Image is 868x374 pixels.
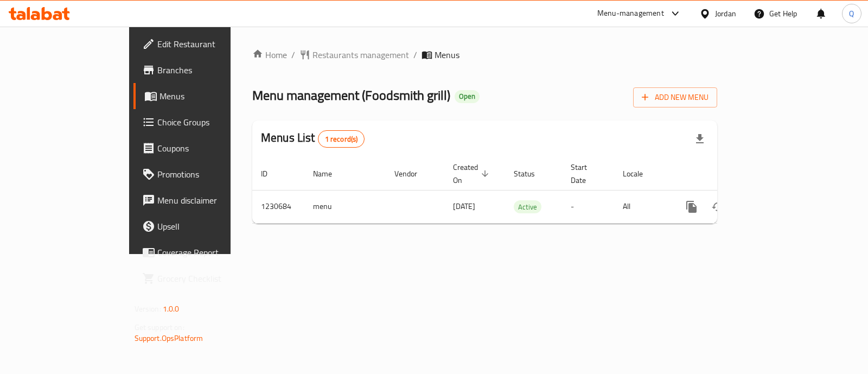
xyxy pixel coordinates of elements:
[252,83,450,107] span: Menu management ( Foodsmith grill )
[133,83,274,109] a: Menus
[562,190,614,223] td: -
[261,167,282,180] span: ID
[299,48,409,61] a: Restaurants management
[291,48,295,61] li: /
[157,220,265,233] span: Upsell
[435,48,459,61] span: Menus
[453,161,492,187] span: Created On
[670,157,792,191] th: Actions
[642,91,709,104] span: Add New Menu
[455,90,480,103] div: Open
[849,8,854,20] span: Q
[597,7,664,20] div: Menu-management
[318,130,365,148] div: Total records count
[252,190,304,223] td: 1230684
[514,167,549,180] span: Status
[135,320,184,334] span: Get support on:
[614,190,670,223] td: All
[705,194,731,220] button: Change Status
[133,187,274,213] a: Menu disclaimer
[312,48,409,61] span: Restaurants management
[157,194,265,207] span: Menu disclaimer
[133,213,274,239] a: Upsell
[455,92,480,101] span: Open
[623,167,657,180] span: Locale
[157,246,265,259] span: Coverage Report
[157,272,265,285] span: Grocery Checklist
[394,167,431,180] span: Vendor
[413,48,417,61] li: /
[252,48,717,61] nav: breadcrumb
[157,64,265,77] span: Branches
[261,130,365,148] h2: Menus List
[159,90,265,103] span: Menus
[157,116,265,129] span: Choice Groups
[633,87,717,107] button: Add New Menu
[514,201,541,213] span: Active
[133,135,274,161] a: Coupons
[304,190,386,223] td: menu
[453,199,475,213] span: [DATE]
[135,302,161,316] span: Version:
[679,194,705,220] button: more
[252,157,792,224] table: enhanced table
[687,126,713,152] div: Export file
[715,8,736,20] div: Jordan
[157,168,265,181] span: Promotions
[163,302,180,316] span: 1.0.0
[135,331,203,345] a: Support.OpsPlatform
[157,37,265,50] span: Edit Restaurant
[157,142,265,155] span: Coupons
[133,161,274,187] a: Promotions
[133,31,274,57] a: Edit Restaurant
[133,239,274,265] a: Coverage Report
[133,265,274,291] a: Grocery Checklist
[313,167,346,180] span: Name
[133,57,274,83] a: Branches
[571,161,601,187] span: Start Date
[318,134,365,144] span: 1 record(s)
[133,109,274,135] a: Choice Groups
